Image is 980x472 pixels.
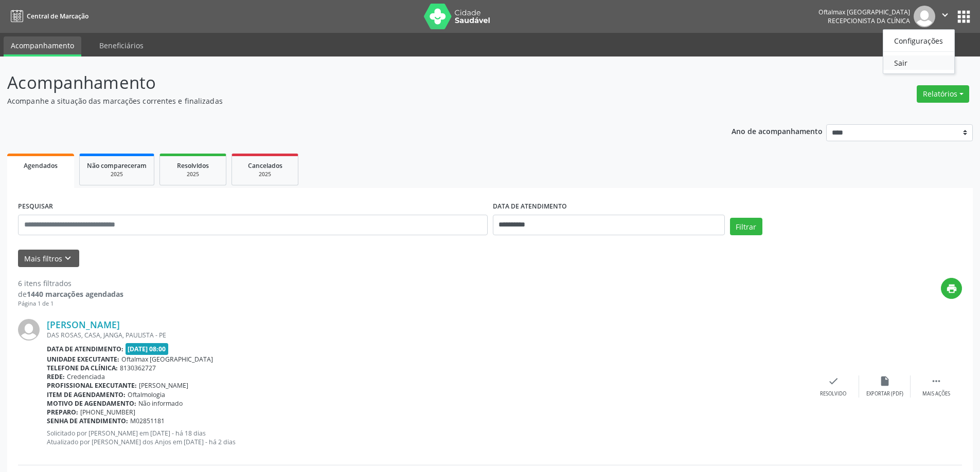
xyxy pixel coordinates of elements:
[167,171,219,178] div: 2025
[47,399,136,408] b: Motivo de agendamento:
[917,85,969,103] button: Relatórios
[92,36,151,54] a: Beneficiários
[820,390,846,398] div: Resolvido
[493,199,567,215] label: DATA DE ATENDIMENTO
[47,331,808,339] div: DAS ROSAS, CASA, JANGA, PAULISTA - PE
[120,364,156,372] span: 8130362727
[914,6,935,27] img: img
[922,390,950,398] div: Mais ações
[18,250,79,268] button: Mais filtroskeyboard_arrow_down
[883,29,955,74] ul: 
[941,278,962,299] button: print
[126,343,169,355] span: [DATE] 08:00
[121,355,213,364] span: Oftalmax [GEOGRAPHIC_DATA]
[47,381,137,390] b: Profissional executante:
[7,70,683,96] p: Acompanhamento
[939,9,951,21] i: 
[138,399,183,408] span: Não informado
[47,390,126,399] b: Item de agendamento:
[883,33,954,48] a: Configurações
[866,390,903,398] div: Exportar (PDF)
[62,253,74,264] i: keyboard_arrow_down
[47,417,128,425] b: Senha de atendimento:
[18,319,40,341] img: img
[946,283,957,294] i: print
[879,375,890,387] i: insert_drive_file
[47,345,123,353] b: Data de atendimento:
[4,36,81,56] a: Acompanhamento
[730,218,762,235] button: Filtrar
[18,299,123,308] div: Página 1 de 1
[955,8,973,26] button: apps
[732,124,823,137] p: Ano de acompanhamento
[27,289,123,299] strong: 1440 marcações agendadas
[47,355,119,364] b: Unidade executante:
[27,12,88,21] span: Central de Marcação
[47,319,120,330] a: [PERSON_NAME]
[7,96,683,106] p: Acompanhe a situação das marcações correntes e finalizadas
[128,390,165,399] span: Oftalmologia
[177,161,209,170] span: Resolvidos
[47,408,78,417] b: Preparo:
[18,199,53,215] label: PESQUISAR
[239,171,291,178] div: 2025
[818,8,910,16] div: Oftalmax [GEOGRAPHIC_DATA]
[883,55,954,70] a: Sair
[47,372,65,381] b: Rede:
[935,6,955,27] button: 
[18,289,123,299] div: de
[248,161,282,170] span: Cancelados
[47,429,808,446] p: Solicitado por [PERSON_NAME] em [DATE] - há 18 dias Atualizado por [PERSON_NAME] dos Anjos em [DA...
[18,278,123,289] div: 6 itens filtrados
[87,171,147,178] div: 2025
[828,16,910,25] span: Recepcionista da clínica
[87,161,147,170] span: Não compareceram
[7,8,88,25] a: Central de Marcação
[931,375,942,387] i: 
[828,375,839,387] i: check
[47,364,118,372] b: Telefone da clínica:
[130,417,165,425] span: M02851181
[139,381,188,390] span: [PERSON_NAME]
[80,408,135,417] span: [PHONE_NUMBER]
[67,372,105,381] span: Credenciada
[24,161,58,170] span: Agendados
